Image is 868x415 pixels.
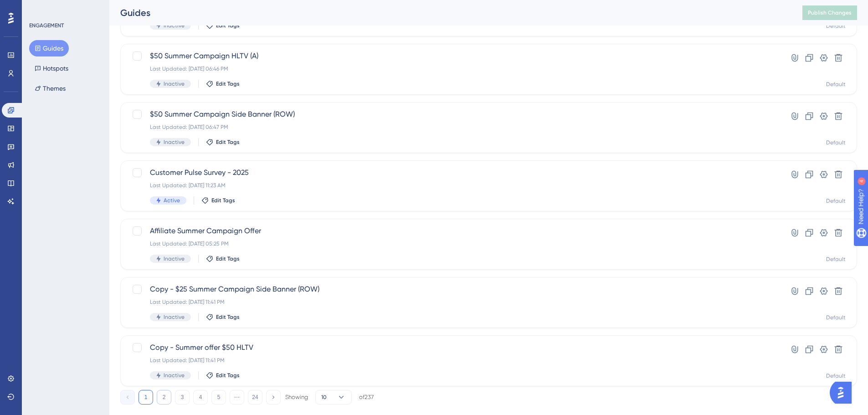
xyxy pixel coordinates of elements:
[826,372,846,379] div: Default
[826,81,846,88] div: Default
[826,139,846,146] div: Default
[150,342,755,353] span: Copy - Summer offer $50 HLTV
[150,298,755,306] div: Last Updated: [DATE] 11:41 PM
[164,197,180,204] span: Active
[150,109,755,120] span: $50 Summer Campaign Side Banner (ROW)
[29,80,71,97] button: Themes
[164,372,185,379] span: Inactive
[826,22,846,30] div: Default
[808,9,852,16] span: Publish Changes
[211,390,226,405] button: 5
[206,80,240,87] button: Edit Tags
[230,390,244,405] button: ⋯
[216,255,240,262] span: Edit Tags
[826,314,846,321] div: Default
[21,2,57,13] span: Need Help?
[826,197,846,205] div: Default
[164,138,185,146] span: Inactive
[216,138,240,146] span: Edit Tags
[206,313,240,321] button: Edit Tags
[150,51,755,61] span: $50 Summer Campaign HLTV (A)
[216,372,240,379] span: Edit Tags
[29,40,69,56] button: Guides
[63,5,66,12] div: 4
[802,5,857,20] button: Publish Changes
[157,390,171,405] button: 2
[359,393,374,401] div: of 237
[321,394,327,401] span: 10
[175,390,190,405] button: 3
[150,240,755,247] div: Last Updated: [DATE] 05:25 PM
[211,197,235,204] span: Edit Tags
[206,255,240,262] button: Edit Tags
[164,22,185,29] span: Inactive
[29,22,64,29] div: ENGAGEMENT
[150,182,755,189] div: Last Updated: [DATE] 11:23 AM
[830,379,857,406] iframe: UserGuiding AI Assistant Launcher
[164,80,185,87] span: Inactive
[285,393,308,401] div: Showing
[139,390,153,405] button: 1
[150,225,755,236] span: Affiliate Summer Campaign Offer
[216,22,240,29] span: Edit Tags
[164,255,185,262] span: Inactive
[201,197,235,204] button: Edit Tags
[315,390,352,405] button: 10
[164,313,185,321] span: Inactive
[826,256,846,263] div: Default
[206,138,240,146] button: Edit Tags
[150,65,755,72] div: Last Updated: [DATE] 06:46 PM
[150,167,755,178] span: Customer Pulse Survey - 2025
[216,80,240,87] span: Edit Tags
[193,390,208,405] button: 4
[29,60,74,77] button: Hotspots
[150,284,755,295] span: Copy - $25 Summer Campaign Side Banner (ROW)
[216,313,240,321] span: Edit Tags
[120,6,780,19] div: Guides
[150,123,755,131] div: Last Updated: [DATE] 06:47 PM
[248,390,262,405] button: 24
[150,357,755,364] div: Last Updated: [DATE] 11:41 PM
[206,22,240,29] button: Edit Tags
[206,372,240,379] button: Edit Tags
